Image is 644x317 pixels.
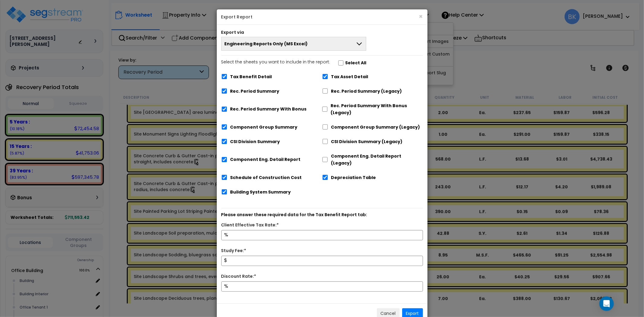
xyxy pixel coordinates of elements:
label: Rec. Period Summary [230,88,280,95]
label: Tax Asset Detail [331,73,368,80]
label: Rec. Period Summary (Legacy) [331,88,402,95]
span: $ [224,257,228,264]
label: Rec. Period Summary With Bonus [230,106,307,113]
label: Rec. Period Summary With Bonus (Legacy) [331,102,423,116]
label: Select All [345,59,367,66]
button: Engineering Reports Only (MS Excel) [221,37,367,51]
label: Schedule of Construction Cost [230,174,302,181]
label: Tax Benefit Detail [230,73,272,80]
h5: Export Report [221,14,423,20]
label: Export via [221,29,244,35]
span: % [224,232,229,239]
label: Building System Summary [230,189,291,196]
div: Open Intercom Messenger [599,296,614,311]
p: Please answer these required data for the Tax Benefit Report tab: [221,211,423,219]
input: Select the sheets you want to include in the report:Select All [338,60,344,66]
p: Select the sheets you want to include in the report: [221,59,330,66]
label: CSI Division Summary (Legacy) [331,138,403,145]
label: Depreciation Table [331,174,376,181]
label: Discount Rate:* [221,273,256,280]
label: Component Eng. Detail Report [230,156,301,163]
span: Engineering Reports Only (MS Excel) [225,41,308,47]
span: % [224,283,229,290]
label: Component Group Summary [230,124,298,131]
button: × [419,13,423,20]
label: Component Eng. Detail Report (Legacy) [331,153,423,167]
label: Component Group Summary (Legacy) [331,124,420,131]
label: Study Fee:* [221,247,246,254]
label: CSI Division Summary [230,138,280,145]
label: Client Effective Tax Rate:* [221,222,279,229]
